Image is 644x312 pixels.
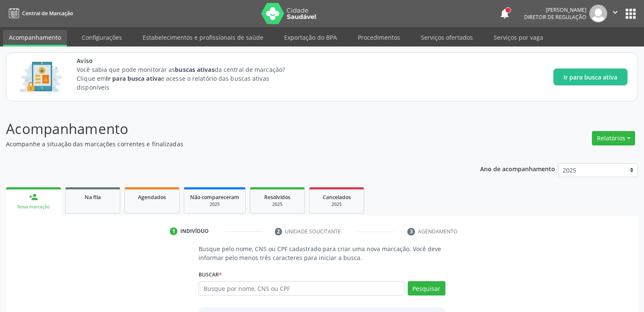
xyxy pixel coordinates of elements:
button: Pesquisar [408,281,445,296]
span: Não compareceram [190,194,239,201]
a: Exportação do BPA [278,30,343,45]
a: Serviços por vaga [488,30,549,45]
div: 2025 [256,201,299,208]
p: Acompanhamento [6,118,448,140]
a: Serviços ofertados [415,30,479,45]
p: Acompanhe a situação das marcações correntes e finalizadas [6,140,448,148]
button: apps [623,6,638,21]
label: Buscar [199,268,222,281]
strong: buscas ativas [175,66,214,74]
button: Ir para busca ativa [553,68,627,85]
span: Na fila [85,194,101,201]
a: Configurações [76,30,128,45]
img: img [589,5,607,22]
i:  [611,8,620,17]
span: Ir para busca ativa [564,73,617,82]
span: Agendados [138,194,166,201]
a: Acompanhamento [3,30,67,47]
input: Busque por nome, CNS ou CPF [199,281,404,296]
a: Central de Marcação [6,6,73,20]
div: person_add [29,192,38,202]
button:  [607,5,623,22]
span: Cancelados [323,194,351,201]
span: Aviso [77,56,301,65]
img: Imagem de CalloutCard [17,58,65,96]
span: Central de Marcação [22,10,73,17]
div: Indivíduo [180,227,209,235]
p: Busque pelo nome, CNS ou CPF cadastrado para criar uma nova marcação. Você deve informar pelo men... [199,244,445,262]
a: Procedimentos [352,30,406,45]
div: 1 [170,227,177,235]
div: 2025 [315,201,358,208]
p: Você sabia que pode monitorar as da central de marcação? Clique em e acesse o relatório das busca... [77,65,301,92]
a: Estabelecimentos e profissionais de saúde [137,30,269,45]
p: Ano de acompanhamento [480,163,555,174]
button: notifications [499,8,511,19]
div: [PERSON_NAME] [524,6,586,14]
div: Nova marcação [12,204,55,210]
div: 2025 [190,201,239,208]
span: Diretor de regulação [524,14,586,21]
span: Resolvidos [264,194,290,201]
button: Relatórios [592,131,635,145]
strong: Ir para busca ativa [106,74,161,82]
